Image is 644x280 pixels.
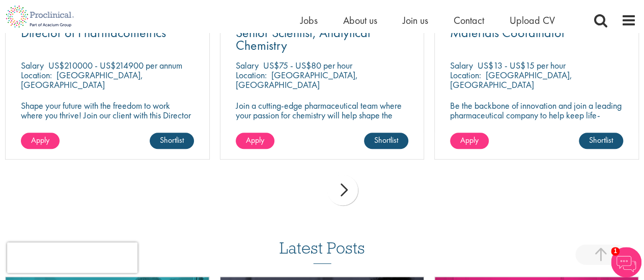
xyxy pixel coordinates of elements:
[21,133,60,149] a: Apply
[300,14,318,27] a: Jobs
[21,69,143,90] p: [GEOGRAPHIC_DATA], [GEOGRAPHIC_DATA]
[279,239,365,264] h3: Latest Posts
[327,175,358,205] div: next
[21,26,194,39] a: Director of Pharmacometrics
[579,133,623,149] a: Shortlist
[31,135,49,145] span: Apply
[450,101,623,130] p: Be the backbone of innovation and join a leading pharmaceutical company to help keep life-changin...
[460,135,479,145] span: Apply
[343,14,377,27] a: About us
[454,14,484,27] a: Contact
[611,247,620,256] span: 1
[150,133,194,149] a: Shortlist
[21,69,52,81] span: Location:
[246,135,264,145] span: Apply
[21,101,194,130] p: Shape your future with the freedom to work where you thrive! Join our client with this Director p...
[236,24,370,54] span: Senior Scientist, Analytical Chemistry
[364,133,408,149] a: Shortlist
[236,101,409,130] p: Join a cutting-edge pharmaceutical team where your passion for chemistry will help shape the futu...
[236,69,358,90] p: [GEOGRAPHIC_DATA], [GEOGRAPHIC_DATA]
[263,59,352,71] p: US$75 - US$80 per hour
[48,59,182,71] p: US$210000 - US$214900 per annum
[7,242,137,273] iframe: reCAPTCHA
[236,26,409,52] a: Senior Scientist, Analytical Chemistry
[450,69,481,81] span: Location:
[510,14,555,27] a: Upload CV
[236,133,274,149] a: Apply
[450,26,623,39] a: Materials Coordinator
[478,59,566,71] p: US$13 - US$15 per hour
[450,69,572,90] p: [GEOGRAPHIC_DATA], [GEOGRAPHIC_DATA]
[450,133,489,149] a: Apply
[236,59,259,71] span: Salary
[236,69,267,81] span: Location:
[403,14,428,27] a: Join us
[450,59,473,71] span: Salary
[21,59,44,71] span: Salary
[611,247,641,277] img: Chatbot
